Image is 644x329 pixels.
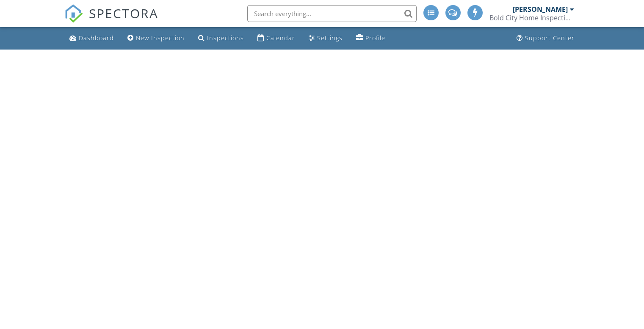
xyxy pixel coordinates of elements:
[365,34,385,42] div: Profile
[525,34,575,42] div: Support Center
[124,30,188,46] a: New Inspection
[353,30,389,46] a: Profile
[195,30,247,46] a: Inspections
[89,4,158,22] span: SPECTORA
[207,34,244,42] div: Inspections
[266,34,295,42] div: Calendar
[489,14,574,22] div: Bold City Home Inspections
[513,5,568,14] div: [PERSON_NAME]
[64,4,83,23] img: The Best Home Inspection Software - Spectora
[79,34,114,42] div: Dashboard
[64,11,158,29] a: SPECTORA
[513,30,578,46] a: Support Center
[66,30,117,46] a: Dashboard
[305,30,346,46] a: Settings
[254,30,299,46] a: Calendar
[136,34,185,42] div: New Inspection
[247,5,417,22] input: Search everything...
[317,34,343,42] div: Settings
